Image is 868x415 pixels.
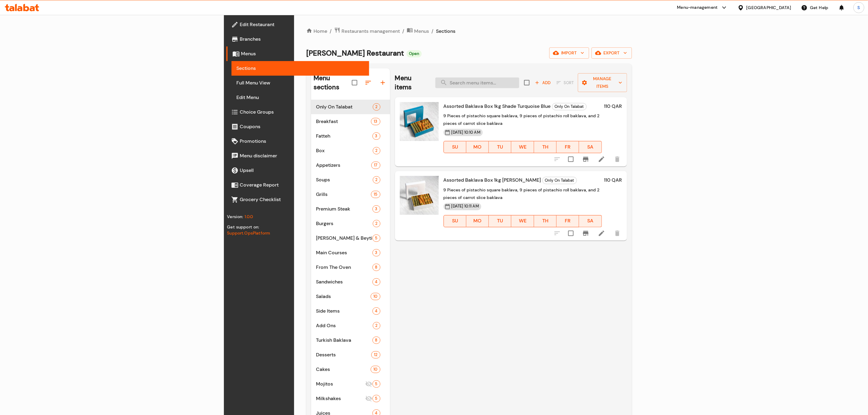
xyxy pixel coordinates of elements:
div: items [371,162,380,169]
div: Milkshakes [316,395,365,402]
div: Side Items [316,307,372,315]
div: Breakfast13 [311,114,390,129]
span: MO [469,217,486,225]
button: delete [610,152,625,166]
div: items [371,366,380,373]
span: Assorted Baklava Box 1kg [PERSON_NAME] [444,177,541,183]
span: Upsell [240,167,364,174]
input: search [435,77,519,88]
a: Grocery Checklist [226,192,369,207]
span: Soups [316,176,373,183]
svg: Inactive section [365,380,372,388]
span: 5 [373,235,380,241]
span: Full Menu View [236,79,364,87]
span: Fatteh [316,132,372,140]
div: items [372,205,380,213]
a: Menu disclaimer [226,149,369,163]
span: 5 [373,381,380,387]
button: FR [557,141,579,153]
a: Edit Restaurant [226,17,369,32]
button: SU [444,215,466,227]
div: items [372,395,380,402]
div: From The Oven8 [311,260,390,275]
button: TU [489,215,511,227]
span: Open [407,51,422,56]
span: TU [491,217,509,225]
div: items [373,220,380,227]
span: Edit Restaurant [240,21,364,28]
span: Appetizers [316,162,372,169]
span: SU [446,143,464,152]
span: SA [582,143,599,152]
div: items [373,176,380,183]
div: items [371,191,380,198]
span: Assorted Baklava Box 1kg Shade Turquoise Blue [444,103,551,109]
span: Select to update [564,227,577,240]
div: Burgers2 [311,216,390,231]
div: Premium Steak [316,205,372,213]
span: Turkish Baklava [316,337,372,344]
span: Sections [436,28,455,35]
span: 3 [373,133,380,139]
span: [DATE] 10:11 AM [449,204,481,209]
div: items [372,278,380,286]
span: Menus [414,28,429,35]
span: 10 [371,294,380,300]
span: MO [469,143,486,152]
span: Add Ons [316,322,373,329]
span: TU [491,143,509,152]
button: delete [610,226,625,241]
div: Box [316,147,373,154]
div: Desserts [316,351,372,358]
span: Menu disclaimer [240,152,364,159]
span: Restaurants management [341,28,400,35]
a: Coverage Report [226,178,369,192]
span: 5 [373,396,380,402]
span: WE [514,217,531,225]
span: From The Oven [316,264,372,271]
a: Branches [226,32,369,46]
button: WE [511,141,534,153]
div: Mojitos5 [311,377,390,391]
span: 4 [373,308,380,314]
p: 9 Pieces of pistachio square baklava, 9 pieces of pistachio roll baklava, and 2 pieces of carrot ... [444,186,602,201]
button: SA [579,141,602,153]
span: 8 [373,338,380,343]
div: Open [407,50,422,57]
div: Mojitos [316,380,365,388]
span: Burgers [316,220,373,227]
img: Assorted Baklava Box 1kg Shade Turquoise Blue [400,102,439,141]
span: Menus [241,50,364,57]
div: Fatteh3 [311,129,390,143]
span: Manage items [583,75,622,90]
div: Breakfast [316,118,371,125]
button: Branch-specific-item [578,152,593,166]
span: Branches [240,36,364,43]
div: [PERSON_NAME] & Beyti5 [311,231,390,245]
span: Add [535,79,551,86]
button: export [592,47,632,59]
span: 4 [373,279,380,285]
a: Full Menu View [232,76,369,90]
span: Main Courses [316,249,372,256]
span: 2 [373,104,380,110]
a: Promotions [226,134,369,149]
a: Edit Menu [232,90,369,105]
div: items [371,118,380,125]
a: Upsell [226,163,369,178]
div: Cakes [316,366,371,373]
span: Get support on: [227,224,259,230]
div: Salads10 [311,289,390,304]
div: Salads [316,293,371,300]
span: [DATE] 10:10 AM [449,130,483,135]
div: Premium Steak3 [311,202,390,216]
span: Choice Groups [240,108,364,116]
span: WE [514,143,531,152]
div: Sandwiches [316,278,372,286]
